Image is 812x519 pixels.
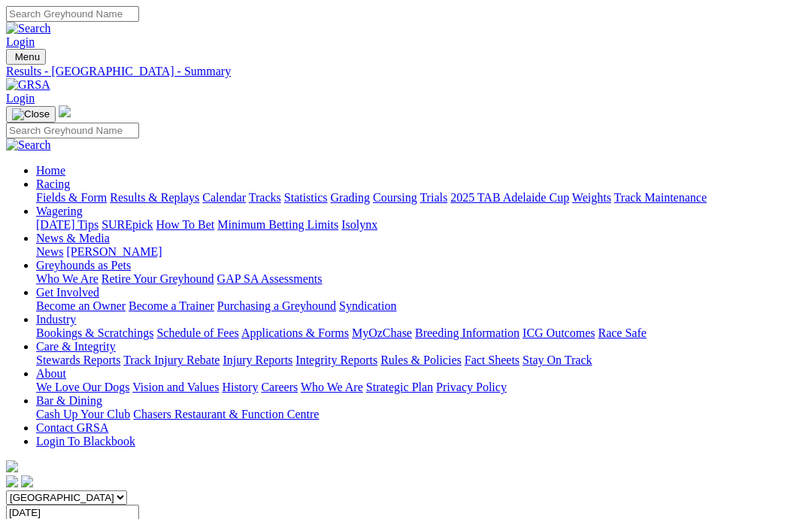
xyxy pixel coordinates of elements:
[217,218,338,231] a: Minimum Betting Limits
[415,326,520,339] a: Breeding Information
[261,381,298,393] a: Careers
[133,408,319,420] a: Chasers Restaurant & Function Centre
[36,326,806,340] div: Industry
[6,92,35,105] a: Login
[36,218,98,231] a: [DATE] Tips
[36,245,63,258] a: News
[217,272,323,285] a: GAP SA Assessments
[36,245,806,259] div: News & Media
[598,326,646,339] a: Race Safe
[156,326,238,339] a: Schedule of Fees
[6,6,139,22] input: Search
[36,381,129,393] a: We Love Our Dogs
[614,191,707,204] a: Track Maintenance
[331,191,370,204] a: Grading
[202,191,246,204] a: Calendar
[12,108,50,120] img: Close
[6,35,35,48] a: Login
[301,381,363,393] a: Who We Are
[284,191,328,204] a: Statistics
[101,218,153,231] a: SUREpick
[6,49,46,65] button: Toggle navigation
[572,191,611,204] a: Weights
[36,299,126,312] a: Become an Owner
[241,326,349,339] a: Applications & Forms
[36,435,135,448] a: Login To Blackbook
[36,164,65,177] a: Home
[366,381,433,393] a: Strategic Plan
[6,78,50,92] img: GRSA
[132,381,219,393] a: Vision and Values
[36,408,130,420] a: Cash Up Your Club
[465,354,520,366] a: Fact Sheets
[36,272,98,285] a: Who We Are
[6,106,56,123] button: Toggle navigation
[223,354,292,366] a: Injury Reports
[341,218,377,231] a: Isolynx
[6,475,18,487] img: facebook.svg
[6,22,51,35] img: Search
[36,367,66,380] a: About
[295,354,377,366] a: Integrity Reports
[249,191,281,204] a: Tracks
[21,475,33,487] img: twitter.svg
[129,299,214,312] a: Become a Trainer
[373,191,417,204] a: Coursing
[101,272,214,285] a: Retire Your Greyhound
[6,65,806,78] a: Results - [GEOGRAPHIC_DATA] - Summary
[36,354,120,366] a: Stewards Reports
[36,326,153,339] a: Bookings & Scratchings
[36,421,108,434] a: Contact GRSA
[36,381,806,394] div: About
[36,259,131,272] a: Greyhounds as Pets
[523,354,592,366] a: Stay On Track
[36,299,806,313] div: Get Involved
[59,105,71,117] img: logo-grsa-white.png
[36,205,83,217] a: Wagering
[66,245,162,258] a: [PERSON_NAME]
[36,178,70,190] a: Racing
[110,191,199,204] a: Results & Replays
[6,138,51,152] img: Search
[380,354,462,366] a: Rules & Policies
[420,191,447,204] a: Trials
[339,299,396,312] a: Syndication
[222,381,258,393] a: History
[15,51,40,62] span: Menu
[6,123,139,138] input: Search
[123,354,220,366] a: Track Injury Rebate
[217,299,336,312] a: Purchasing a Greyhound
[36,191,107,204] a: Fields & Form
[156,218,215,231] a: How To Bet
[36,340,116,353] a: Care & Integrity
[36,218,806,232] div: Wagering
[36,354,806,367] div: Care & Integrity
[6,460,18,472] img: logo-grsa-white.png
[36,408,806,421] div: Bar & Dining
[523,326,595,339] a: ICG Outcomes
[36,394,102,407] a: Bar & Dining
[352,326,412,339] a: MyOzChase
[436,381,507,393] a: Privacy Policy
[36,191,806,205] div: Racing
[450,191,569,204] a: 2025 TAB Adelaide Cup
[36,286,99,299] a: Get Involved
[36,313,76,326] a: Industry
[36,232,110,244] a: News & Media
[36,272,806,286] div: Greyhounds as Pets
